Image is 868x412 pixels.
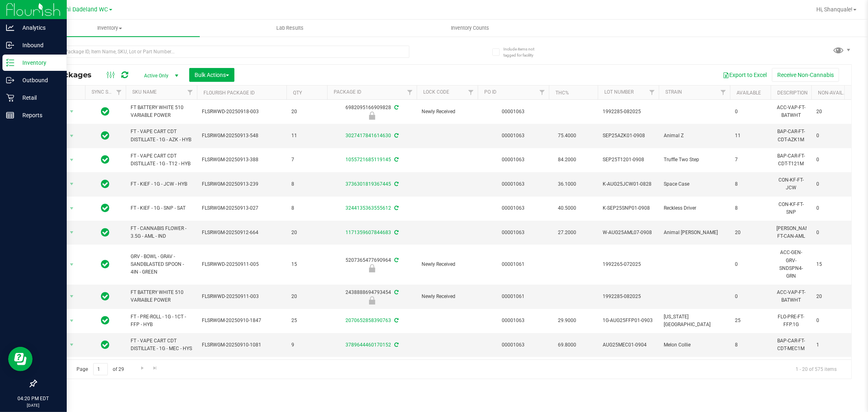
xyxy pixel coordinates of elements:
[93,363,108,376] input: 1
[293,90,302,96] a: Qty
[604,89,634,95] a: Lot Number
[14,40,63,50] p: Inbound
[393,181,398,187] span: Sync from Compliance System
[14,58,63,68] p: Inventory
[131,128,192,143] span: FT - VAPE CART CDT DISTILLATE - 1G - AZK - HYB
[4,395,63,402] p: 04:20 PM EDT
[735,229,766,237] span: 20
[664,204,725,212] span: Reckless Driver
[502,109,525,114] a: 00001063
[737,90,761,96] a: Available
[776,288,807,305] div: ACC-VAP-FT-BATWHT
[818,90,854,96] a: Non-Available
[502,205,525,211] a: 00001063
[101,130,110,141] span: In Sync
[101,227,110,238] span: In Sync
[291,317,322,324] span: 25
[816,293,847,300] span: 20
[735,204,766,212] span: 8
[717,85,730,99] a: Filter
[101,154,110,165] span: In Sync
[67,178,77,190] span: select
[345,133,391,138] a: 3027417841614630
[555,90,569,96] a: THC%
[6,59,14,67] inline-svg: Inventory
[735,132,766,140] span: 11
[131,180,192,188] span: FT - KIEF - 1G - JCW - HYB
[195,72,229,78] span: Bulk Actions
[502,133,525,138] a: 00001063
[603,204,654,212] span: K-SEP25SNP01-0908
[326,289,418,305] div: 2438888694793454
[202,261,282,268] span: FLSRWWD-20250911-005
[6,111,14,119] inline-svg: Reports
[54,6,108,13] span: Miami Dadeland WC
[291,229,322,237] span: 20
[776,224,807,241] div: [PERSON_NAME]-FT-CAN-AML
[603,108,654,116] span: 1992285-082025
[149,363,161,374] a: Go to the last page
[554,178,580,190] span: 36.1000
[14,23,63,33] p: Analytics
[554,154,580,166] span: 84.2000
[326,112,418,120] div: Newly Received
[776,312,807,329] div: FLO-PRE-FT-FFP.1G
[6,76,14,84] inline-svg: Outbound
[735,108,766,116] span: 0
[664,229,725,237] span: Animal [PERSON_NAME]
[440,24,501,32] span: Inventory Counts
[136,363,148,374] a: Go to the next page
[664,132,725,140] span: Animal Z
[345,157,391,162] a: 1055721685119145
[326,264,418,272] div: Newly Received
[67,339,77,351] span: select
[67,291,77,302] span: select
[265,24,315,32] span: Lab Results
[393,318,398,323] span: Sync from Compliance System
[464,85,478,99] a: Filter
[6,41,14,49] inline-svg: Inbound
[816,6,853,13] span: Hi, Shanquale!
[67,227,77,238] span: select
[776,200,807,217] div: CON-KF-FT-SNP
[131,337,192,353] span: FT - VAPE CART CDT DISTILLATE - 1G - MEC - HYS
[735,341,766,349] span: 8
[6,24,14,32] inline-svg: Analytics
[603,229,654,237] span: W-AUG25AML07-0908
[20,24,200,32] span: Inventory
[101,259,110,270] span: In Sync
[14,110,63,120] p: Reports
[816,317,847,324] span: 0
[380,20,560,37] a: Inventory Counts
[101,106,110,117] span: In Sync
[202,156,282,164] span: FLSRWGM-20250913-388
[816,204,847,212] span: 0
[291,132,322,140] span: 11
[6,94,14,102] inline-svg: Retail
[503,46,544,58] span: Include items not tagged for facility
[603,156,654,164] span: SEP25T1201-0908
[776,248,807,281] div: ACC-GEN-GRV-SNDSPN4-GRN
[603,132,654,140] span: SEP25AZK01-0908
[202,180,282,188] span: FLSRWGM-20250913-239
[393,342,398,348] span: Sync from Compliance System
[291,341,322,349] span: 9
[776,151,807,169] div: BAP-CAR-FT-CDT-T121M
[735,156,766,164] span: 7
[816,108,847,116] span: 20
[202,108,282,116] span: FLSRWWD-20250918-003
[816,180,847,188] span: 0
[603,293,654,300] span: 1992285-082025
[502,318,525,323] a: 00001063
[393,105,398,110] span: Sync from Compliance System
[8,347,33,371] iframe: Resource center
[14,75,63,85] p: Outbound
[101,315,110,326] span: In Sync
[291,108,322,116] span: 20
[603,341,654,349] span: AUG25MEC01-0904
[92,89,123,95] a: Sync Status
[664,156,725,164] span: Truffle Two Step
[393,205,398,211] span: Sync from Compliance System
[345,318,391,323] a: 2070652858390763
[20,20,200,37] a: Inventory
